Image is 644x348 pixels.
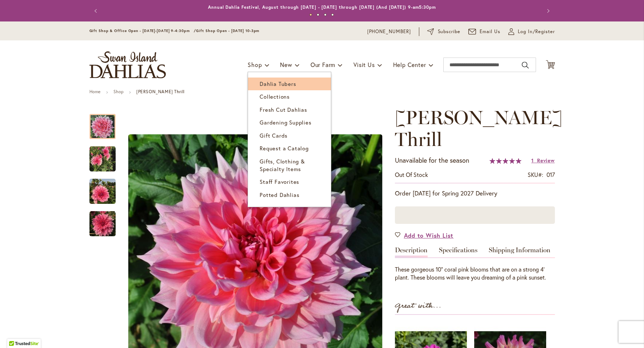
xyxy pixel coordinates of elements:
[89,51,166,78] a: store logo
[260,80,296,87] span: Dahlia Tubers
[540,4,555,18] button: Next
[260,178,299,185] span: Staff Favorites
[89,178,116,205] img: Otto's Thrill
[395,189,555,198] p: Order [DATE] for Spring 2027 Delivery
[404,231,454,240] span: Add to Wish List
[393,61,426,68] span: Help Center
[89,204,116,236] div: Otto's Thrill
[395,300,441,312] strong: Great with...
[395,156,469,165] p: Unavailable for the season
[367,28,411,35] a: [PHONE_NUMBER]
[260,158,305,173] span: Gifts, Clothing & Specialty Items
[518,28,555,35] span: Log In/Register
[248,61,262,68] span: Shop
[260,93,290,100] span: Collections
[260,106,307,113] span: Fresh Cut Dahlias
[439,247,477,257] a: Specifications
[5,322,26,343] iframe: Launch Accessibility Center
[395,247,555,282] div: Detailed Product Info
[395,247,428,257] a: Description
[136,89,185,94] strong: [PERSON_NAME] Thrill
[89,28,196,33] span: Gift Shop & Office Open - [DATE]-[DATE] 9-4:30pm /
[89,139,123,171] div: Otto's Thrill
[395,265,555,282] div: These gorgeous 10” coral pink blooms that are on a strong 4’ plant. These blooms will leave you d...
[489,247,551,257] a: Shipping Information
[196,28,259,33] span: Gift Shop Open - [DATE] 10-3pm
[89,4,104,18] button: Previous
[480,28,500,35] span: Email Us
[353,61,375,68] span: Visit Us
[324,13,327,16] button: 3 of 4
[508,28,555,35] a: Log In/Register
[395,106,563,151] span: [PERSON_NAME] Thrill
[260,119,311,126] span: Gardening Supplies
[331,13,334,16] button: 4 of 4
[395,171,428,178] span: Out of stock
[438,28,461,35] span: Subscribe
[260,145,309,152] span: Request a Catalog
[311,61,335,68] span: Our Farm
[89,171,123,204] div: Otto's Thrill
[208,4,436,10] a: Annual Dahlia Festival, August through [DATE] - [DATE] through [DATE] (And [DATE]) 9-am5:30pm
[395,231,454,240] a: Add to Wish List
[89,146,116,172] img: Otto's Thrill
[89,89,101,94] a: Home
[89,107,123,139] div: Otto's Thrill
[531,157,534,164] span: 1
[528,171,543,178] strong: SKU
[260,191,299,198] span: Potted Dahlias
[280,61,292,68] span: New
[489,158,521,164] div: 100%
[427,28,460,35] a: Subscribe
[248,129,331,142] a: Gift Cards
[531,157,555,164] a: 1 Review
[395,171,428,179] div: Availability
[537,157,555,164] span: Review
[547,171,555,179] div: 017
[113,89,124,94] a: Shop
[309,13,312,16] button: 1 of 4
[317,13,319,16] button: 2 of 4
[468,28,500,35] a: Email Us
[89,211,116,237] img: Otto's Thrill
